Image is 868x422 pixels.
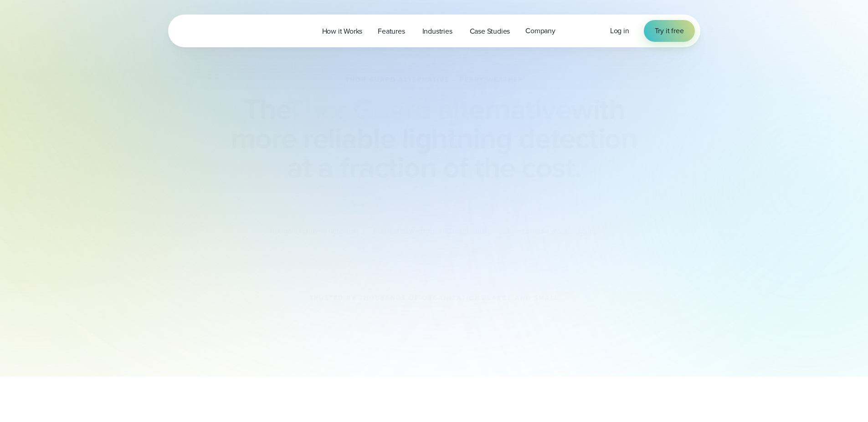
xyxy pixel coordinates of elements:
[378,26,405,37] span: Features
[610,25,629,36] a: Log in
[655,25,684,36] span: Try it free
[470,26,510,37] span: Case Studies
[422,26,452,37] span: Industries
[462,22,518,40] a: Case Studies
[322,26,363,37] span: How it Works
[314,22,370,40] a: How it Works
[644,20,695,42] a: Try it free
[525,25,555,36] span: Company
